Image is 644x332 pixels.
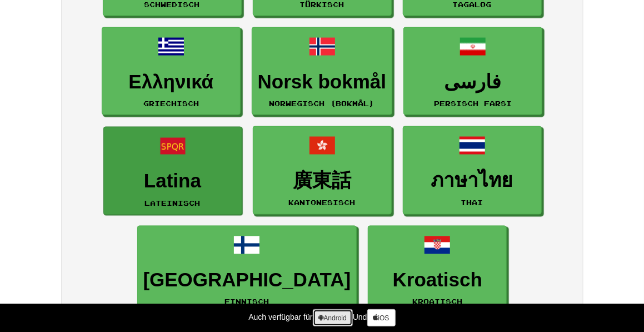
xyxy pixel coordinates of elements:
a: ภาษาไทยThai [403,126,542,215]
font: ภาษาไทย [431,170,513,191]
font: Türkisch [300,1,345,8]
font: Norwegisch (Bokmål) [269,100,375,107]
a: Kroatischkroatisch [368,226,507,314]
font: [GEOGRAPHIC_DATA] [143,269,351,291]
font: Kroatisch [393,269,482,291]
font: Android [324,314,347,322]
font: iOS [378,314,390,322]
a: Norsk bokmålNorwegisch (Bokmål) [252,27,392,116]
font: griechisch [143,100,199,107]
font: فارسی [445,71,502,92]
font: Persisch Farsi [434,100,512,107]
font: Und [353,313,367,321]
font: finnisch [224,298,269,306]
font: Norsk bokmål [258,71,386,92]
font: Tagalog [453,1,492,8]
a: iOS [367,309,396,326]
a: Latinalateinisch [103,127,242,215]
font: 廣東話 [293,170,351,191]
font: Thai [461,199,483,207]
a: [GEOGRAPHIC_DATA]finnisch [137,226,357,314]
a: فارسیPersisch Farsi [403,27,542,116]
a: Ελληνικάgriechisch [102,27,241,116]
font: Latina [144,170,201,192]
a: 廣東話Kantonesisch [253,126,392,215]
font: kroatisch [412,298,462,306]
font: Kantonesisch [289,199,356,207]
font: Auch verfügbar für [248,313,312,321]
font: Ελληνικά [128,71,213,92]
a: Android [313,309,353,326]
font: lateinisch [145,200,201,207]
font: Schwedisch [144,1,200,8]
